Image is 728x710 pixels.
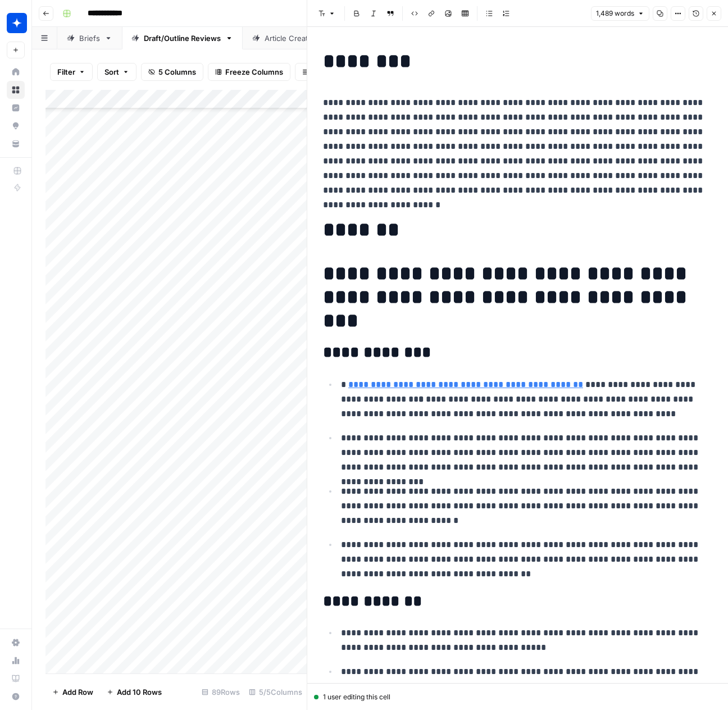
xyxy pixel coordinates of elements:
[100,683,169,701] button: Add 10 Rows
[7,81,25,99] a: Browse
[50,63,93,81] button: Filter
[7,63,25,81] a: Home
[57,66,75,78] span: Filter
[596,8,634,19] span: 1,489 words
[7,13,27,33] img: Wiz Logo
[104,66,119,78] span: Sort
[57,27,122,49] a: Briefs
[97,63,136,81] button: Sort
[46,683,100,701] button: Add Row
[7,9,25,37] button: Workspace: Wiz
[7,117,25,135] a: Opportunities
[122,27,243,49] a: Draft/Outline Reviews
[591,6,649,21] button: 1,489 words
[197,683,244,701] div: 89 Rows
[243,27,342,49] a: Article Creation
[141,63,203,81] button: 5 Columns
[62,686,93,698] span: Add Row
[265,33,320,44] div: Article Creation
[117,686,162,698] span: Add 10 Rows
[7,688,25,706] button: Help + Support
[144,33,221,44] div: Draft/Outline Reviews
[7,99,25,117] a: Insights
[7,634,25,652] a: Settings
[208,63,290,81] button: Freeze Columns
[7,652,25,670] a: Usage
[314,692,721,702] div: 1 user editing this cell
[7,670,25,688] a: Learning Hub
[79,33,100,44] div: Briefs
[225,66,283,78] span: Freeze Columns
[7,135,25,153] a: Your Data
[158,66,196,78] span: 5 Columns
[244,683,307,701] div: 5/5 Columns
